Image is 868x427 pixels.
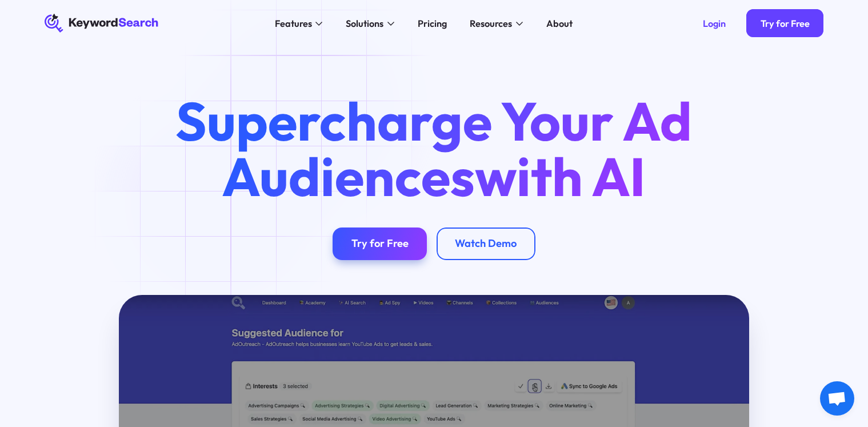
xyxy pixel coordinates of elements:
a: Try for Free [333,228,427,260]
div: About [546,17,573,30]
div: Login [703,18,726,29]
div: Watch Demo [455,237,517,250]
div: Resources [470,17,512,30]
a: Login [689,9,739,37]
div: Open chat [820,381,854,416]
div: Try for Free [761,18,810,29]
a: Pricing [410,14,453,33]
span: with AI [475,142,646,210]
div: Pricing [418,17,447,30]
div: Solutions [346,17,383,30]
div: Try for Free [351,237,409,250]
div: Features [275,17,312,30]
h1: Supercharge Your Ad Audiences [154,93,714,203]
a: Try for Free [746,9,823,37]
a: About [539,14,579,33]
